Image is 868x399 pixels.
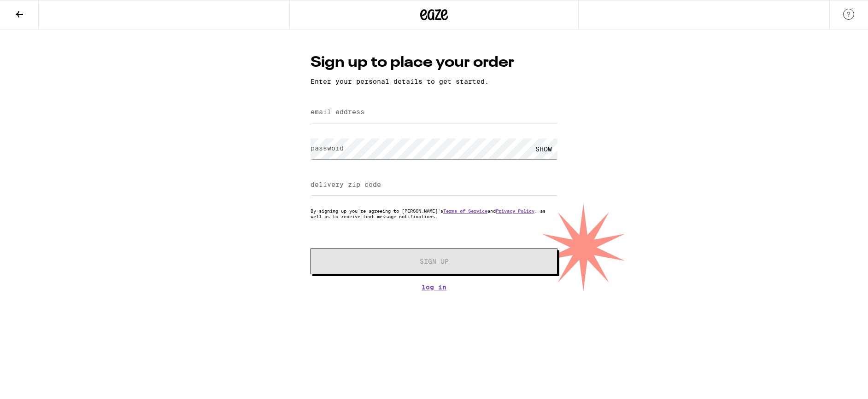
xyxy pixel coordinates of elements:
a: Log In [311,283,557,291]
a: Privacy Policy [496,208,534,214]
h1: Sign up to place your order [311,52,557,73]
label: email address [311,108,364,116]
div: SHOW [530,139,557,159]
span: Sign Up [420,258,449,265]
p: By signing up you're agreeing to [PERSON_NAME]'s and , as well as to receive text message notific... [311,208,557,219]
p: Enter your personal details to get started. [311,78,557,85]
input: email address [311,102,557,123]
button: Sign Up [311,249,557,274]
input: delivery zip code [311,175,557,196]
a: Terms of Service [443,208,487,214]
label: delivery zip code [311,181,381,188]
label: password [311,145,344,152]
